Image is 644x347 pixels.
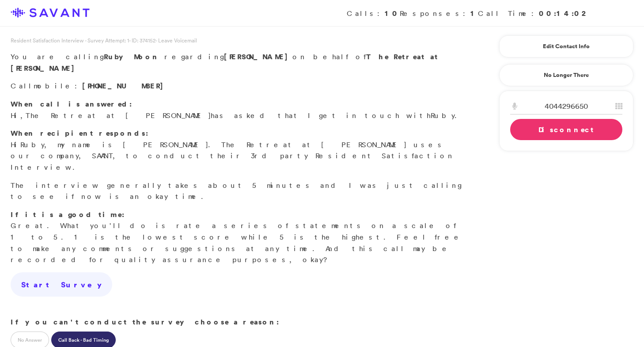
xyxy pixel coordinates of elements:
[11,99,466,121] p: Hi, has asked that I get in touch with .
[11,317,279,327] strong: If you can't conduct the survey choose a reason:
[11,272,112,297] a: Start Survey
[82,81,168,91] span: [PHONE_NUMBER]
[510,119,622,140] a: Disconnect
[104,52,129,61] span: Ruby
[20,140,44,149] span: Ruby
[431,111,455,120] span: Ruby
[11,99,132,109] strong: When call is answered:
[11,180,466,202] p: The interview generally takes about 5 minutes and I was just calling to see if now is an okay time.
[385,8,400,18] strong: 10
[499,64,633,86] a: No Longer There
[11,80,466,92] p: Call :
[510,39,622,53] a: Edit Contact Info
[11,128,148,138] strong: When recipient responds:
[11,52,439,73] strong: The Retreat at [PERSON_NAME]
[129,37,155,44] span: - ID: 374152
[11,209,466,266] p: Great. What you'll do is rate a series of statements on a scale of 1 to 5. 1 is the lowest score ...
[34,81,75,90] span: mobile
[26,111,211,120] span: The Retreat at [PERSON_NAME]
[224,52,292,61] strong: [PERSON_NAME]
[470,8,478,18] strong: 1
[134,52,159,61] span: Moon
[11,51,466,74] p: You are calling regarding on behalf of
[539,8,589,18] strong: 00:14:02
[11,128,466,173] p: Hi , my name is [PERSON_NAME]. The Retreat at [PERSON_NAME] uses our company, SAVANT, to conduct ...
[11,37,197,44] span: Resident Satisfaction Interview - Survey Attempt: 1 - Leave Voicemail
[11,210,125,219] strong: If it is a good time:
